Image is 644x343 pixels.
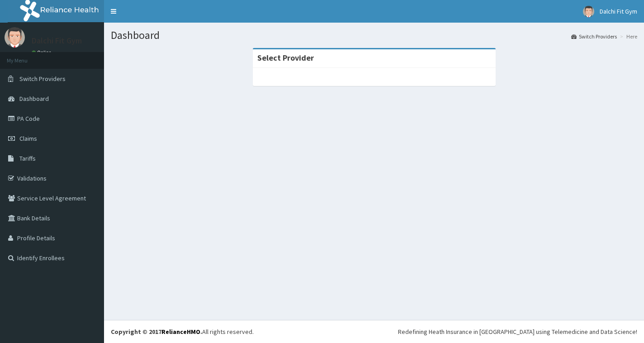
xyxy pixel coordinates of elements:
p: Dalchi Fit Gym [32,37,82,45]
strong: Copyright © 2017 . [111,328,202,336]
span: Switch Providers [19,75,66,83]
a: RelianceHMO [161,328,200,336]
h1: Dashboard [111,29,637,41]
span: Tariffs [19,154,36,162]
li: Here [618,33,637,40]
img: User Image [583,6,594,17]
a: Switch Providers [571,33,617,40]
span: Dalchi Fit Gym [600,7,637,15]
a: Online [32,49,53,56]
footer: All rights reserved. [104,320,644,343]
strong: Select Provider [257,52,314,63]
span: Dashboard [19,95,49,103]
img: User Image [5,27,25,48]
span: Claims [19,134,37,143]
div: Redefining Heath Insurance in [GEOGRAPHIC_DATA] using Telemedicine and Data Science! [398,327,637,336]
